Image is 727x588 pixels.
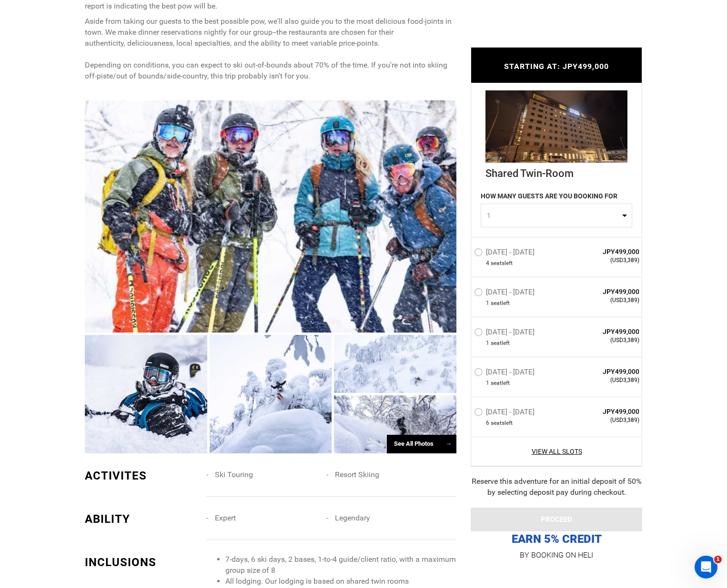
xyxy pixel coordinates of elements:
div: Reserve this adventure for an initial deposit of 50% by selecting deposit pay during checkout. [471,476,642,498]
span: Expert [215,513,236,522]
a: View All Slots [474,447,639,456]
span: Ski Touring [215,470,253,479]
span: seat left [491,379,510,387]
span: (USD3,389) [570,416,639,424]
span: JPY499,000 [570,247,639,256]
span: Legendary [335,513,370,522]
span: s [502,259,505,267]
span: 1 [486,379,489,387]
span: (USD3,389) [570,256,639,265]
label: [DATE] - [DATE] [474,328,537,339]
div: INCLUSIONS [85,554,199,570]
label: [DATE] - [DATE] [474,368,537,379]
span: Resort Skiing [335,470,379,479]
label: [DATE] - [DATE] [474,248,537,259]
span: JPY499,000 [570,407,639,416]
span: seat left [491,419,513,427]
label: [DATE] - [DATE] [474,288,537,299]
span: (USD3,389) [570,336,639,344]
div: ABILITY [85,511,199,527]
span: JPY499,000 [570,367,639,376]
span: 1 [486,339,489,347]
label: [DATE] - [DATE] [474,408,537,419]
div: ACTIVITES [85,468,199,484]
span: STARTING AT: JPY499,000 [504,62,609,71]
span: (USD3,389) [570,296,639,304]
div: Shared Twin-Room [485,163,627,181]
div: See All Photos [387,435,456,453]
span: 1 [714,556,722,563]
p: Aside from taking our guests to the best possible pow, we'll also guide you to the most delicious... [85,16,456,81]
span: 1 [486,299,489,307]
span: 4 [486,259,489,267]
span: 6 [486,419,489,427]
label: HOW MANY GUESTS ARE YOU BOOKING FOR [481,191,617,204]
span: 1 [487,211,620,220]
img: 219bbdeb367e9e874d8440e9eb4a8c91.jpeg [485,90,627,163]
span: s [502,419,505,427]
span: JPY499,000 [570,287,639,296]
p: BY BOOKING ON HELI [471,549,642,562]
span: → [445,440,452,447]
li: 7-days, 6 ski days, 2 bases, 1-to-4 guide/client ratio, with a maximum group size of 8 [225,554,456,576]
span: JPY499,000 [570,327,639,336]
span: (USD3,389) [570,376,639,384]
span: seat left [491,339,510,347]
iframe: Intercom live chat [695,556,717,578]
span: seat left [491,299,510,307]
button: PROCEED [471,508,642,531]
span: seat left [491,259,513,267]
button: 1 [481,204,632,227]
